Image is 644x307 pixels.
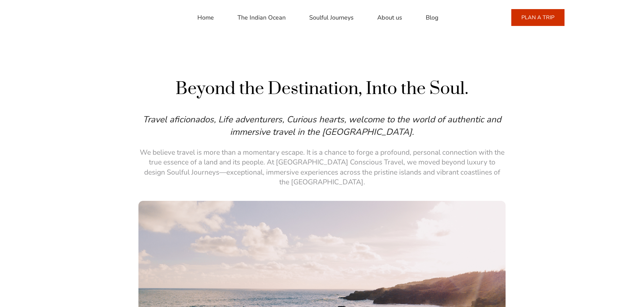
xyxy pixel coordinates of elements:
a: PLAN A TRIP [511,9,565,26]
a: Home [197,9,214,26]
h1: Beyond the Destination, Into the Soul. [138,78,506,100]
a: Blog [426,9,439,26]
p: We believe travel is more than a momentary escape. It is a chance to forge a profound, personal c... [138,148,506,187]
a: About us [377,9,402,26]
a: The Indian Ocean [237,9,286,26]
p: Travel aficionados, Life adventurers, Curious hearts, welcome to the world of authentic and immer... [138,114,506,138]
a: Soulful Journeys [309,9,354,26]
